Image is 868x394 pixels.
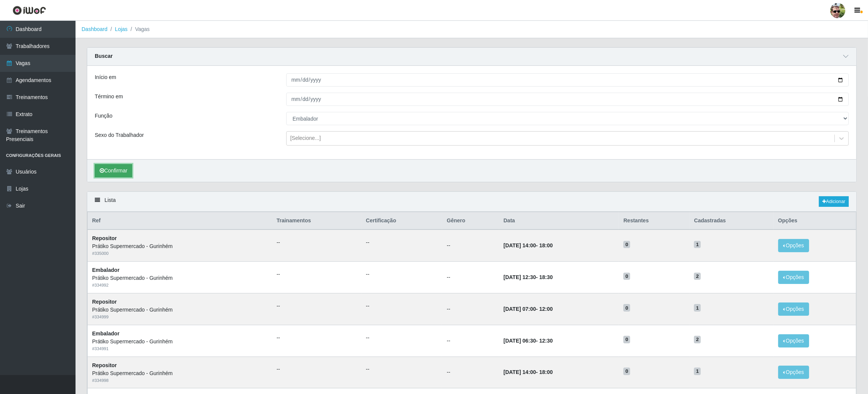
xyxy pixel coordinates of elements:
span: 0 [623,241,630,248]
label: Função [95,112,113,120]
td: -- [442,293,499,325]
div: Lista [87,192,856,212]
th: Opções [774,212,856,230]
strong: Repositor [92,362,117,368]
time: [DATE] 14:00 [504,369,536,375]
ul: -- [366,239,438,247]
img: CoreUI Logo [12,6,46,15]
span: 0 [623,336,630,343]
strong: - [504,274,553,280]
time: 18:30 [539,274,553,280]
strong: - [504,369,553,375]
div: [Selecione...] [290,135,321,143]
time: [DATE] 07:00 [504,306,536,312]
ul: -- [366,334,438,342]
ul: -- [366,270,438,278]
span: 1 [694,241,701,248]
button: Opções [778,239,809,252]
div: # 334998 [92,377,268,384]
th: Ref [88,212,272,230]
button: Opções [778,271,809,284]
ul: -- [277,239,357,247]
span: 0 [623,368,630,375]
a: Lojas [115,26,127,32]
span: 1 [694,304,701,312]
th: Data [499,212,619,230]
td: -- [442,230,499,261]
time: 12:30 [539,338,553,344]
div: # 334991 [92,346,268,352]
time: 12:00 [539,306,553,312]
button: Opções [778,302,809,316]
ul: -- [277,334,357,342]
span: 2 [694,336,701,343]
strong: Embalador [92,267,119,273]
td: -- [442,262,499,293]
div: # 334992 [92,282,268,289]
td: -- [442,357,499,388]
th: Gênero [442,212,499,230]
label: Término em [95,93,123,101]
strong: - [504,306,553,312]
ul: -- [277,302,357,310]
span: 2 [694,273,701,280]
button: Opções [778,334,809,347]
label: Sexo do Trabalhador [95,131,144,139]
ul: -- [366,302,438,310]
input: 00/00/0000 [286,93,849,106]
input: 00/00/0000 [286,73,849,87]
strong: Repositor [92,299,117,305]
time: 18:00 [539,369,553,375]
strong: - [504,338,553,344]
ul: -- [277,270,357,278]
div: # 335000 [92,250,268,257]
th: Trainamentos [272,212,362,230]
span: 0 [623,273,630,280]
div: Prátiko Supermercado - Gurinhém [92,338,268,346]
th: Cadastradas [689,212,773,230]
strong: - [504,242,553,248]
li: Vagas [128,25,150,33]
strong: Embalador [92,330,119,337]
div: Prátiko Supermercado - Gurinhém [92,369,268,377]
strong: Repositor [92,235,117,241]
time: [DATE] 12:30 [504,274,536,280]
td: -- [442,325,499,357]
label: Início em [95,73,116,81]
ul: -- [366,365,438,373]
button: Opções [778,366,809,379]
span: 1 [694,368,701,375]
ul: -- [277,365,357,373]
span: 0 [623,304,630,312]
button: Confirmar [95,164,132,177]
a: Adicionar [819,196,849,207]
div: Prátiko Supermercado - Gurinhém [92,242,268,250]
strong: Buscar [95,53,113,59]
time: [DATE] 14:00 [504,242,536,248]
div: # 334999 [92,314,268,320]
a: Dashboard [82,26,108,32]
div: Prátiko Supermercado - Gurinhém [92,306,268,314]
div: Prátiko Supermercado - Gurinhém [92,274,268,282]
nav: breadcrumb [76,21,868,38]
th: Restantes [619,212,689,230]
time: 18:00 [539,242,553,248]
th: Certificação [361,212,442,230]
time: [DATE] 06:30 [504,338,536,344]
